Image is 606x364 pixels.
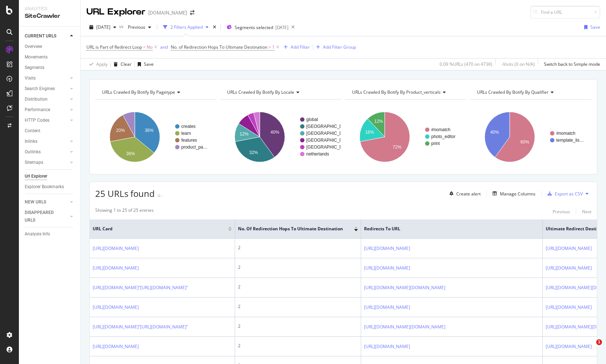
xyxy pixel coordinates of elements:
a: Movements [25,53,75,61]
a: [URL][DOMAIN_NAME] [364,343,410,350]
text: #nomatch [556,131,575,136]
div: HTTP Codes [25,117,49,124]
span: URLs Crawled By Botify By locale [227,89,294,95]
a: Sitemaps [25,159,68,166]
a: [URL][DOMAIN_NAME] [364,264,410,272]
button: and [160,44,168,50]
text: 12% [374,119,383,124]
a: [URL][DOMAIN_NAME] [93,264,139,272]
div: A chart. [470,105,590,169]
div: Add Filter [291,44,310,50]
span: Redirects to URL [364,226,529,232]
div: Search Engines [25,85,55,93]
button: 2 Filters Applied [160,21,211,33]
div: CURRENT URLS [25,32,56,40]
div: Add Filter Group [323,44,356,50]
div: SiteCrawler [25,12,74,20]
span: No. of Redirection Hops To Ultimate Destination [171,44,267,50]
a: Segments [25,64,75,72]
div: - Visits ( 0 on N/A ) [501,61,535,67]
a: [URL][DOMAIN_NAME][DOMAIN_NAME] [364,323,445,331]
div: Inlinks [25,138,37,145]
a: [URL][DOMAIN_NAME] [364,304,410,311]
button: Clear [111,58,132,70]
a: [URL][DOMAIN_NAME][DOMAIN_NAME] [364,284,445,291]
div: Overview [25,43,42,50]
a: HTTP Codes [25,117,68,124]
div: Previous [553,209,570,215]
text: 20% [116,128,125,133]
div: Distribution [25,96,48,103]
span: URL is Part of Redirect Loop [86,44,142,50]
text: 12% [240,132,249,137]
a: [URL][DOMAIN_NAME] [546,264,592,272]
text: photo_editor [431,134,456,139]
a: Outlinks [25,148,68,156]
button: Create alert [447,188,481,199]
text: 36% [145,128,153,133]
span: > [268,44,271,50]
a: Visits [25,74,68,82]
button: Previous [125,21,154,33]
div: Next [582,209,591,215]
button: Segments selected[DATE] [224,21,288,33]
a: [URL][DOMAIN_NAME] [93,245,139,252]
a: [URL][DOMAIN_NAME] [93,343,139,350]
div: Save [144,61,154,67]
a: [URL][DOMAIN_NAME] [364,245,410,252]
text: 16% [365,130,374,135]
div: Performance [25,106,50,114]
div: URL Explorer [86,6,145,18]
text: 40% [271,130,279,135]
button: Export as CSV [545,188,583,199]
div: Explorer Bookmarks [25,183,64,191]
a: CURRENT URLS [25,32,68,40]
button: Add Filter Group [313,43,356,52]
h4: URLs Crawled By Botify By qualifier [476,86,585,98]
text: 36% [126,151,135,156]
div: 2 [238,264,358,271]
text: [GEOGRAPHIC_DATA] [306,138,352,143]
div: Sitemaps [25,159,43,166]
div: Visits [25,74,36,82]
a: Explorer Bookmarks [25,183,75,191]
text: [GEOGRAPHIC_DATA] [306,131,352,136]
a: [URL][DOMAIN_NAME] [93,304,139,311]
span: Segments selected [235,24,273,31]
iframe: Intercom live chat [581,339,599,357]
div: Segments [25,64,44,72]
a: DISAPPEARED URLS [25,209,68,224]
a: Url Explorer [25,173,75,180]
div: Apply [96,61,108,67]
a: Overview [25,43,75,50]
h4: URLs Crawled By Botify By locale [226,86,335,98]
h4: URLs Crawled By Botify By product_verticals [351,86,460,98]
div: Save [590,24,600,30]
div: 2 [238,284,358,290]
a: Content [25,127,75,135]
input: Find a URL [530,6,600,19]
div: Switch back to Simple mode [544,61,600,67]
span: URLs Crawled By Botify By qualifier [477,89,549,95]
text: [GEOGRAPHIC_DATA] [306,145,352,150]
a: Search Engines [25,85,68,93]
button: Save [135,58,154,70]
button: Switch back to Simple mode [541,58,600,70]
span: Previous [125,24,145,30]
text: 32% [249,150,258,155]
button: [DATE] [86,21,119,33]
div: Analysis Info [25,230,50,238]
div: 0.09 % URLs ( 470 on 473K ) [440,61,492,67]
a: [URL][DOMAIN_NAME]”[URL][DOMAIN_NAME]” [93,323,188,331]
div: 2 [238,323,358,329]
button: Save [581,21,600,33]
div: Content [25,127,40,135]
div: Export as CSV [555,191,583,197]
svg: A chart. [95,105,215,169]
a: Analysis Info [25,230,75,238]
div: Analytics [25,6,74,12]
div: [DOMAIN_NAME] [148,9,187,16]
text: learn [181,131,191,136]
div: NEW URLS [25,198,46,206]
